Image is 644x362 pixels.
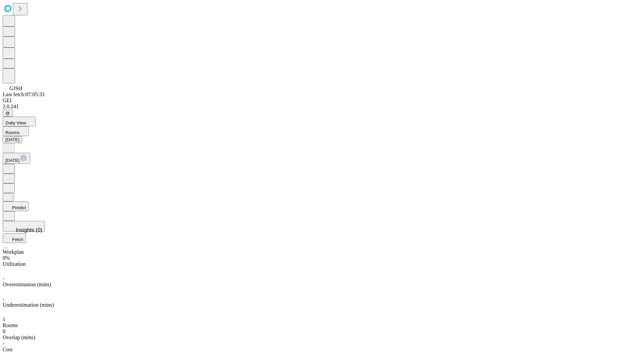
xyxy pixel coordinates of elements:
[3,316,5,322] span: 1
[3,92,45,97] span: Last fetch: 07:05:33
[5,120,26,125] span: Daily View
[3,104,641,110] div: 2.0.241
[3,233,26,243] button: Fetch
[3,201,29,211] button: Predict
[3,117,36,126] button: Daily View
[3,276,4,281] span: -
[5,111,10,116] span: @
[3,136,22,143] button: [DATE]
[3,335,35,340] span: Overlap (mins)
[3,341,4,346] span: -
[3,296,4,302] span: -
[3,249,24,255] span: Workplan
[3,126,29,136] button: Rooms
[3,153,30,164] button: [DATE]
[5,158,19,163] span: [DATE]
[5,130,19,135] span: Rooms
[9,85,22,91] span: GJSH
[3,110,13,117] button: @
[3,322,18,328] span: Rooms
[3,328,5,334] span: 0
[3,98,641,104] div: GEI
[3,261,25,267] span: Utilization
[3,255,10,261] span: 0%
[3,347,12,352] span: Cost
[3,302,54,308] span: Underestimation (mins)
[16,227,42,233] span: Insights (0)
[3,221,45,232] button: Insights (0)
[3,282,51,287] span: Overestimation (mins)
